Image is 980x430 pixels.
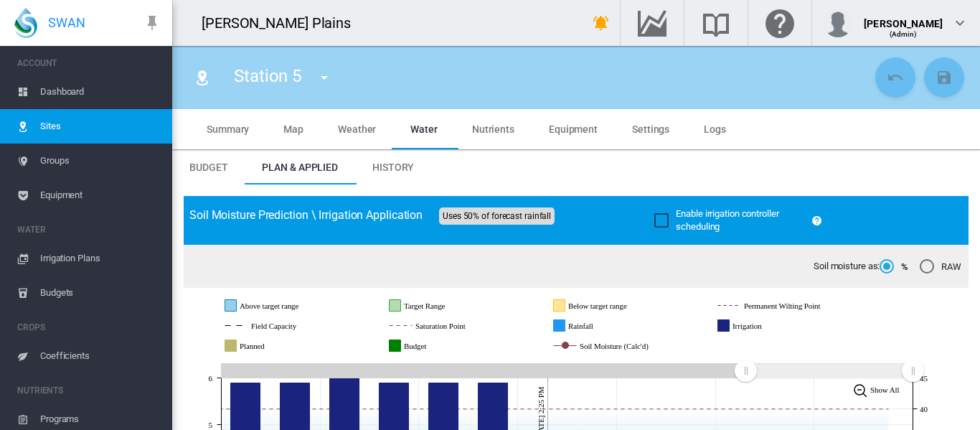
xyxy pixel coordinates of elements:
[554,299,683,312] g: Below target range
[814,260,880,273] span: Soil moisture as:
[763,14,797,32] md-icon: Click here for help
[924,57,964,98] button: Save Changes
[48,14,85,32] span: SWAN
[262,162,338,173] span: Plan & Applied
[632,123,669,135] span: Settings
[549,123,598,135] span: Equipment
[40,75,161,109] span: Dashboard
[676,208,778,232] span: Enable irrigation controller scheduling
[40,339,161,373] span: Coefficients
[864,11,943,25] div: [PERSON_NAME]
[310,63,339,92] button: icon-menu-down
[316,69,333,86] md-icon: icon-menu-down
[189,208,423,222] span: Soil Moisture Prediction \ Irrigation Application
[372,162,414,173] span: History
[718,299,878,312] g: Permanent Wilting Point
[733,358,758,383] g: Zoom chart using cursor arrows
[920,374,928,383] tspan: 45
[870,385,900,394] tspan: Show All
[593,14,610,32] md-icon: icon-bell-ring
[824,9,852,37] img: profile.jpg
[40,109,161,144] span: Sites
[635,14,669,32] md-icon: Go to the Data Hub
[554,340,702,352] g: Soil Moisture (Calc'd)
[654,207,806,233] md-checkbox: Enable irrigation controller scheduling
[439,207,555,225] span: Uses 50% of forecast rainfall
[17,52,161,75] span: ACCOUNT
[17,379,161,402] span: NUTRIENTS
[234,66,301,86] span: Station 5
[194,69,211,86] md-icon: icon-map-marker-radius
[745,363,913,378] rect: Zoom chart using cursor arrows
[587,9,616,37] button: icon-bell-ring
[699,14,733,32] md-icon: Search the knowledge base
[40,144,161,178] span: Groups
[900,358,925,383] g: Zoom chart using cursor arrows
[225,319,346,332] g: Field Capacity
[890,30,918,38] span: (Admin)
[189,162,227,173] span: Budget
[17,316,161,339] span: CROPS
[920,405,928,413] tspan: 40
[718,319,809,332] g: Irrigation
[390,299,496,312] g: Target Range
[40,241,161,276] span: Irrigation Plans
[554,319,636,332] g: Rainfall
[40,276,161,310] span: Budgets
[704,123,726,135] span: Logs
[880,260,908,274] md-radio-button: %
[225,299,356,312] g: Above target range
[951,14,969,32] md-icon: icon-chevron-down
[209,374,213,383] tspan: 6
[188,63,217,92] button: Click to go to list of Sites
[920,260,961,274] md-radio-button: RAW
[202,13,364,33] div: [PERSON_NAME] Plains
[390,340,472,352] g: Budget
[887,69,904,86] md-icon: icon-undo
[40,178,161,212] span: Equipment
[283,123,303,135] span: Map
[209,421,213,429] tspan: 5
[338,123,376,135] span: Weather
[875,57,915,98] button: Cancel Changes
[143,14,161,32] md-icon: icon-pin
[390,319,518,332] g: Saturation Point
[936,69,953,86] md-icon: icon-content-save
[225,340,311,352] g: Planned
[410,123,438,135] span: Water
[17,218,161,241] span: WATER
[14,8,37,38] img: SWAN-Landscape-Logo-Colour-drop.png
[207,123,249,135] span: Summary
[472,123,514,135] span: Nutrients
